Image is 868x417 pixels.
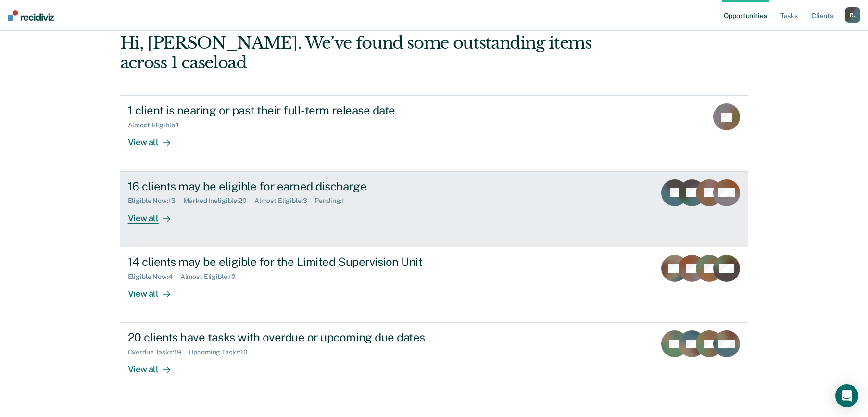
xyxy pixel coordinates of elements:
[189,348,255,356] div: Upcoming Tasks : 10
[128,103,465,117] div: 1 client is nearing or past their full-term release date
[120,172,748,247] a: 16 clients may be eligible for earned dischargeEligible Now:13Marked Ineligible:20Almost Eligible...
[128,330,465,344] div: 20 clients have tasks with overdue or upcoming due dates
[128,255,465,269] div: 14 clients may be eligible for the Limited Supervision Unit
[128,348,189,356] div: Overdue Tasks : 19
[120,33,623,73] div: Hi, [PERSON_NAME]. We’ve found some outstanding items across 1 caseload
[8,10,54,21] img: Recidiviz
[120,247,748,323] a: 14 clients may be eligible for the Limited Supervision UnitEligible Now:4Almost Eligible:10View all
[128,179,465,193] div: 16 clients may be eligible for earned discharge
[128,205,182,224] div: View all
[835,384,858,407] div: Open Intercom Messenger
[120,95,748,171] a: 1 client is nearing or past their full-term release dateAlmost Eligible:1View all
[128,129,182,148] div: View all
[845,7,860,23] div: R J
[120,323,748,398] a: 20 clients have tasks with overdue or upcoming due datesOverdue Tasks:19Upcoming Tasks:10View all
[128,197,183,205] div: Eligible Now : 13
[128,280,182,299] div: View all
[183,197,254,205] div: Marked Ineligible : 20
[314,197,352,205] div: Pending : 1
[128,273,180,281] div: Eligible Now : 4
[180,273,244,281] div: Almost Eligible : 10
[128,356,182,375] div: View all
[128,121,187,129] div: Almost Eligible : 1
[845,7,860,23] button: RJ
[254,197,315,205] div: Almost Eligible : 3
